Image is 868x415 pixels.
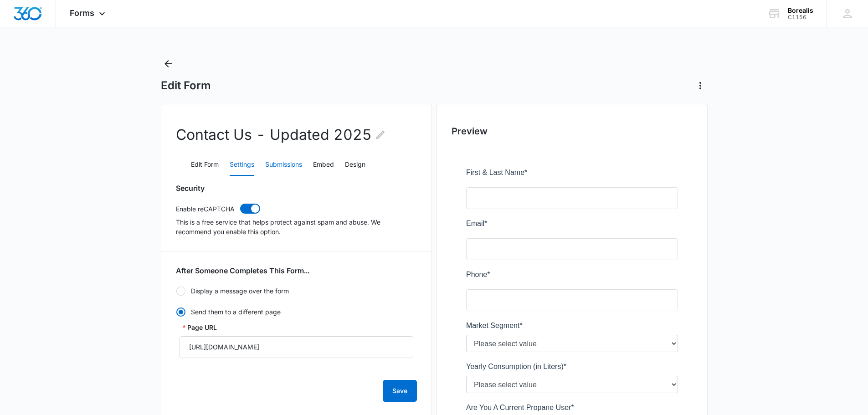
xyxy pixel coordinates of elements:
[176,124,386,146] h2: Contact Us - Updated 2025
[383,380,417,402] button: Save
[176,307,417,317] label: Send them to a different page
[161,56,175,71] button: Back
[191,154,219,176] button: Edit Form
[176,184,205,193] h3: Security
[176,204,235,214] p: Enable reCAPTCHA
[788,7,813,14] div: account name
[176,286,417,296] label: Display a message over the form
[176,217,417,236] p: This is a free service that helps protect against spam and abuse. We recommend you enable this op...
[265,154,302,176] button: Submissions
[230,154,254,176] button: Settings
[313,154,334,176] button: Embed
[693,78,708,93] button: Actions
[183,323,217,333] label: Page URL
[788,14,813,20] div: account id
[375,124,386,146] button: Edit Form Name
[176,266,309,275] h3: After Someone Completes This Form...
[161,79,211,92] h1: Edit Form
[345,154,365,176] button: Design
[452,124,693,138] h2: Preview
[70,8,94,18] span: Forms
[180,336,413,358] input: Page URL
